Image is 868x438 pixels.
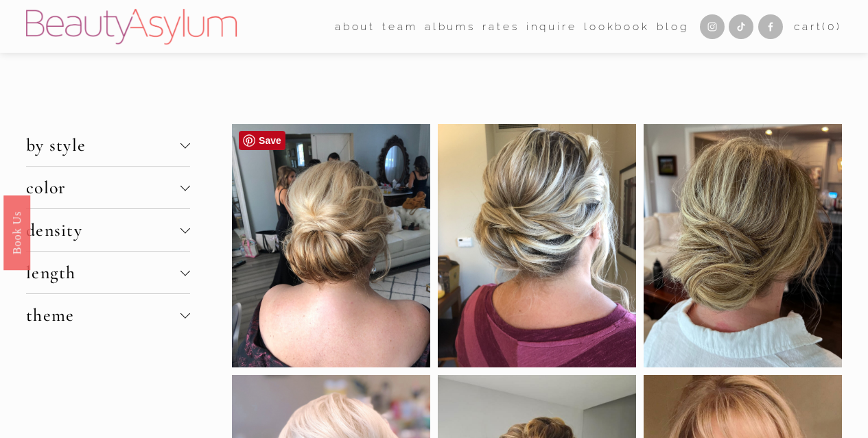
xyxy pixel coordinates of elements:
button: color [26,167,190,208]
img: Beauty Asylum | Bridal Hair &amp; Makeup Charlotte &amp; Atlanta [26,9,237,45]
span: team [382,17,417,36]
a: Pin it! [239,131,285,150]
span: about [335,17,375,36]
span: 0 [828,20,836,33]
a: Facebook [758,14,783,39]
a: TikTok [729,14,753,39]
a: folder dropdown [382,16,417,37]
span: by style [26,134,180,156]
a: Rates [482,16,519,37]
span: color [26,177,180,198]
span: density [26,219,180,241]
button: length [26,252,190,293]
button: by style [26,124,190,166]
a: Book Us [3,195,30,269]
a: albums [425,16,476,37]
a: folder dropdown [335,16,375,37]
a: Blog [657,16,688,37]
a: 0 items in cart [794,17,842,36]
a: Inquire [526,16,577,37]
button: theme [26,294,190,336]
a: Instagram [700,14,725,39]
span: theme [26,304,180,326]
span: length [26,262,180,283]
button: density [26,209,190,251]
span: ( ) [822,20,842,33]
a: Lookbook [584,16,650,37]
